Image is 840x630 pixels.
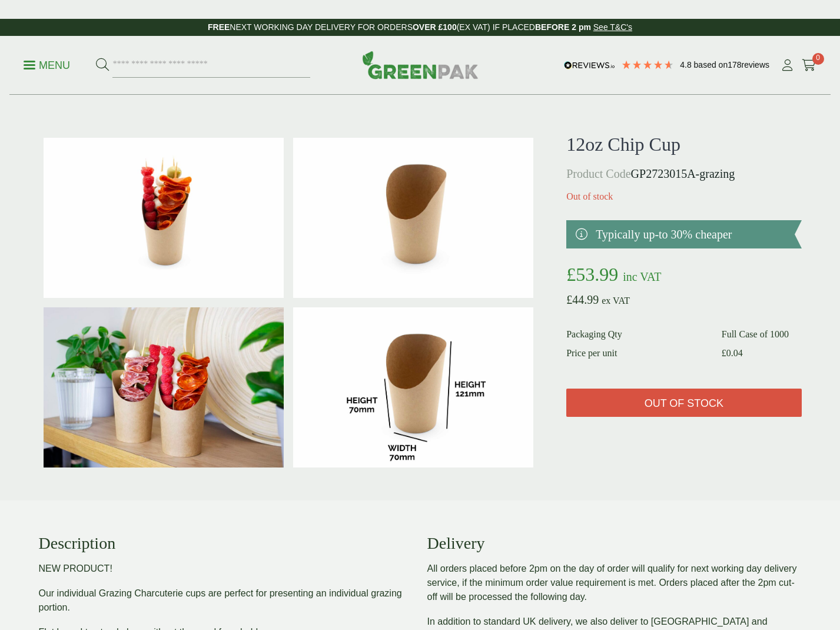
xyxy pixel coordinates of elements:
img: REVIEWS.io [564,61,615,69]
h3: Delivery [427,533,802,553]
span: inc VAT [623,270,661,283]
span: £ [566,293,572,306]
dd: Full Case of 1000 [722,327,802,341]
span: ex VAT [602,296,630,306]
span: 4.8 [680,60,693,69]
img: GP2720062 Grazing 12oz Grazing Charcuterie Cup DIMS [293,307,533,467]
img: 5.5oz Grazing Charcuterie Cup [293,138,533,298]
dt: Price per unit [566,346,708,360]
span: Based on [694,60,728,69]
h1: 12oz Chip Cup [566,133,801,155]
bdi: 0.04 [722,348,743,358]
span: reviews [742,60,769,69]
span: £ [722,348,726,358]
i: Cart [802,59,816,71]
span: Out of stock [645,397,723,410]
p: All orders placed before 2pm on the day of order will qualify for next working day delivery servi... [427,562,802,604]
span: 0 [812,53,824,65]
strong: FREE [208,22,230,32]
div: 4.78 Stars [621,59,674,70]
p: GP2723015A-grazing [566,165,801,183]
p: Menu [24,58,70,72]
strong: BEFORE 2 pm [535,22,591,32]
p: Out of stock [566,190,801,204]
img: 5.5oz Grazing Charcuterie Cups Lifestyle 2 [44,307,284,467]
bdi: 44.99 [566,293,599,306]
dt: Packaging Qty [566,327,708,341]
i: My Account [780,59,795,71]
a: See T&C's [593,22,632,32]
span: Product Code [566,167,630,180]
span: 178 [728,60,741,69]
img: GreenPak Supplies [362,51,479,79]
strong: OVER £100 [413,22,457,32]
a: 0 [802,57,816,74]
span: NEW PRODUCT! [39,563,115,573]
span: Our individual Grazing Charcuterie cups are perfect for presenting an individual grazing portion. [39,588,402,612]
h3: Description [39,533,413,553]
bdi: 53.99 [566,264,618,285]
span: £ [566,264,576,285]
img: 5.5oz Grazing Charcuterie Cup With Food [44,138,284,298]
a: Menu [24,58,70,70]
